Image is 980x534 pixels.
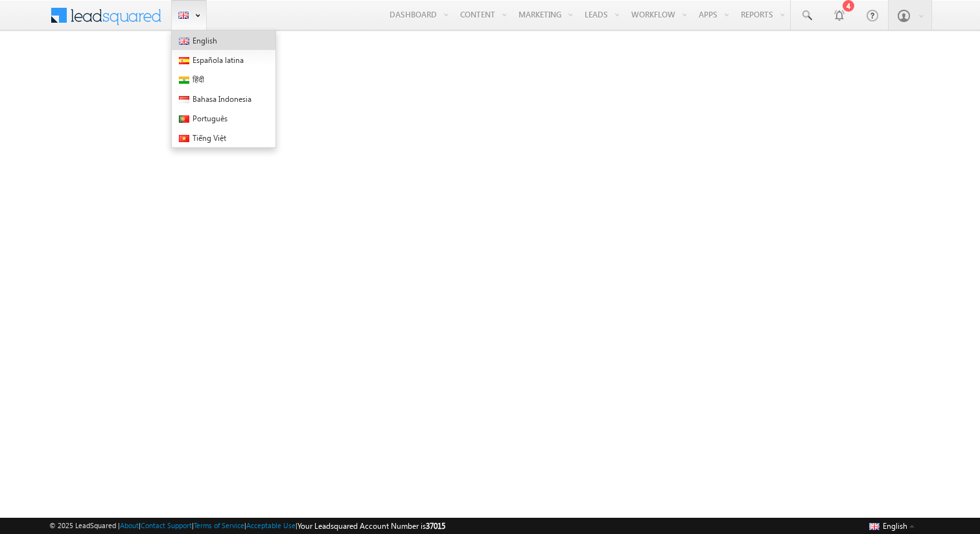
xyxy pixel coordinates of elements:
[141,521,192,529] a: Contact Support
[172,50,275,69] a: Española latina
[192,36,217,45] span: English
[297,521,445,531] span: Your Leadsquared Account Number is
[172,108,275,128] a: Português
[120,521,139,529] a: About
[192,94,251,104] span: Bahasa Indonesia
[192,55,244,65] span: Española latina
[172,128,275,147] a: Tiếng Việt
[172,69,275,89] a: हिंदी
[49,520,445,532] span: © 2025 LeadSquared | | | | |
[172,30,275,50] a: English
[192,114,227,123] span: Português
[194,521,244,529] a: Terms of Service
[866,518,918,533] button: English
[192,133,226,143] span: Tiếng Việt
[883,521,907,531] span: English
[192,75,204,84] span: हिंदी
[172,89,275,108] a: Bahasa Indonesia
[426,521,445,531] span: 37015
[246,521,296,529] a: Acceptable Use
